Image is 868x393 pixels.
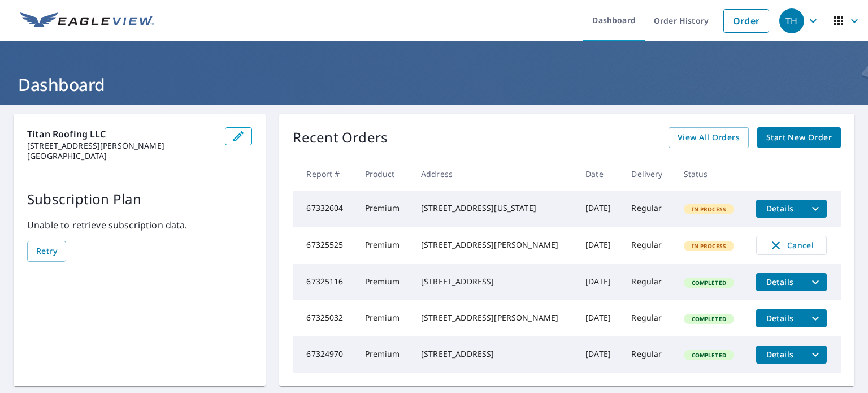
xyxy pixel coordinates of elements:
[756,273,804,291] button: detailsBtn-67325116
[804,200,827,218] button: filesDropdownBtn-67332604
[757,127,841,148] a: Start New Order
[356,336,412,373] td: Premium
[576,191,622,227] td: [DATE]
[421,276,567,287] div: [STREET_ADDRESS]
[27,127,216,141] p: Titan Roofing LLC
[685,242,734,250] span: In Process
[804,309,827,327] button: filesDropdownBtn-67325032
[622,336,674,373] td: Regular
[421,312,567,323] div: [STREET_ADDRESS][PERSON_NAME]
[356,157,412,191] th: Product
[293,336,355,373] td: 67324970
[763,349,797,360] span: Details
[685,351,733,359] span: Completed
[293,264,355,300] td: 67325116
[27,218,252,232] p: Unable to retrieve subscription data.
[421,239,567,251] div: [STREET_ADDRESS][PERSON_NAME]
[804,273,827,291] button: filesDropdownBtn-67325116
[576,157,622,191] th: Date
[293,157,355,191] th: Report #
[576,227,622,264] td: [DATE]
[356,191,412,227] td: Premium
[576,300,622,336] td: [DATE]
[20,12,154,29] img: EV Logo
[421,348,567,360] div: [STREET_ADDRESS]
[293,191,355,227] td: 67332604
[622,191,674,227] td: Regular
[622,264,674,300] td: Regular
[27,151,216,161] p: [GEOGRAPHIC_DATA]
[622,157,674,191] th: Delivery
[293,127,388,148] p: Recent Orders
[356,227,412,264] td: Premium
[763,277,797,287] span: Details
[412,157,576,191] th: Address
[768,239,815,252] span: Cancel
[36,244,57,258] span: Retry
[756,309,804,327] button: detailsBtn-67325032
[27,241,66,262] button: Retry
[27,189,252,209] p: Subscription Plan
[756,200,804,218] button: detailsBtn-67332604
[766,131,832,145] span: Start New Order
[356,264,412,300] td: Premium
[675,157,747,191] th: Status
[723,9,769,33] a: Order
[779,8,804,33] div: TH
[763,313,797,323] span: Details
[27,141,216,151] p: [STREET_ADDRESS][PERSON_NAME]
[763,203,797,214] span: Details
[756,346,804,364] button: detailsBtn-67324970
[622,227,674,264] td: Regular
[293,300,355,336] td: 67325032
[14,73,854,96] h1: Dashboard
[576,264,622,300] td: [DATE]
[756,236,827,255] button: Cancel
[685,279,733,287] span: Completed
[293,227,355,264] td: 67325525
[685,205,734,213] span: In Process
[678,131,740,145] span: View All Orders
[421,202,567,214] div: [STREET_ADDRESS][US_STATE]
[804,346,827,364] button: filesDropdownBtn-67324970
[576,336,622,373] td: [DATE]
[356,300,412,336] td: Premium
[669,127,749,148] a: View All Orders
[685,315,733,323] span: Completed
[622,300,674,336] td: Regular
